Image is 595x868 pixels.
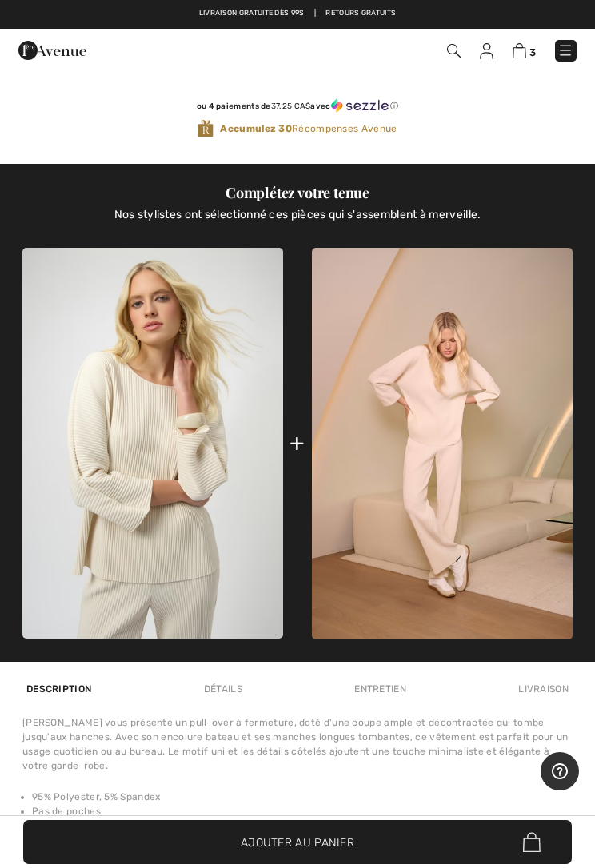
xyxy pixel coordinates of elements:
[220,121,397,136] span: Récompenses Avenue
[557,42,573,58] img: Menu
[447,44,461,58] img: Recherche
[241,834,354,850] span: Ajouter au panier
[199,8,305,19] a: Livraison gratuite dès 99$
[529,46,536,58] span: 3
[22,98,573,119] div: ou 4 paiements de37.25 CA$avecSezzle Cliquez pour en savoir plus sur Sezzle
[22,248,283,639] img: Pull Décontracté Col Bateau modèle 254210
[513,43,526,58] img: Panier d'achat
[514,675,573,703] div: Livraison
[22,183,573,202] div: Complétez votre tenue
[271,102,311,111] span: 37.25 CA$
[541,752,579,792] iframe: Ouvre un widget dans lequel vous pouvez trouver plus d’informations
[314,8,316,19] span: |
[22,209,573,235] div: Nos stylistes ont sélectionné ces pièces qui s'assemblent à merveille.
[18,43,86,57] a: 1ère Avenue
[23,820,572,864] button: Ajouter au panier
[200,675,246,703] div: Détails
[290,425,305,461] div: +
[523,832,541,853] img: Bag.svg
[325,8,396,19] a: Retours gratuits
[350,675,410,703] div: Entretien
[220,123,292,134] strong: Accumulez 30
[513,42,536,59] a: 3
[22,675,95,703] div: Description
[22,98,573,113] div: ou 4 paiements de avec
[32,790,573,804] li: 95% Polyester, 5% Spandex
[18,34,86,66] img: 1ère Avenue
[22,715,573,773] div: [PERSON_NAME] vous présente un pull-over à fermeture, doté d'une coupe ample et décontractée qui ...
[32,804,573,818] li: Pas de poches
[331,98,389,113] img: Sezzle
[198,119,214,138] img: Récompenses Avenue
[480,43,493,59] img: Mes infos
[312,248,573,639] img: Pantalon Plissé Décontracté modèle 254006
